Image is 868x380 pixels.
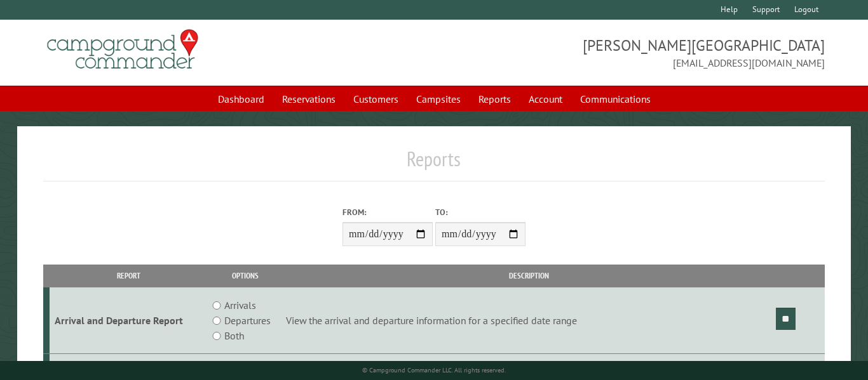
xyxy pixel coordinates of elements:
td: Arrival and Departure Report [50,287,207,354]
label: Departures [224,313,271,328]
a: Campsites [409,87,468,111]
a: Reports [471,87,519,111]
label: From: [342,206,433,218]
th: Description [283,265,773,287]
a: Reservations [275,87,343,111]
a: Account [521,87,570,111]
a: Customers [346,87,406,111]
td: View the arrival and departure information for a specified date range [283,287,773,354]
a: Dashboard [210,87,272,111]
th: Options [207,265,283,287]
label: To: [435,206,526,218]
img: Campground Commander [43,25,202,74]
label: Both [224,328,244,343]
th: Report [50,265,207,287]
span: [PERSON_NAME][GEOGRAPHIC_DATA] [EMAIL_ADDRESS][DOMAIN_NAME] [434,35,825,70]
label: Arrivals [224,298,256,313]
a: Communications [573,87,658,111]
small: © Campground Commander LLC. All rights reserved. [362,366,506,374]
h1: Reports [43,147,824,181]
